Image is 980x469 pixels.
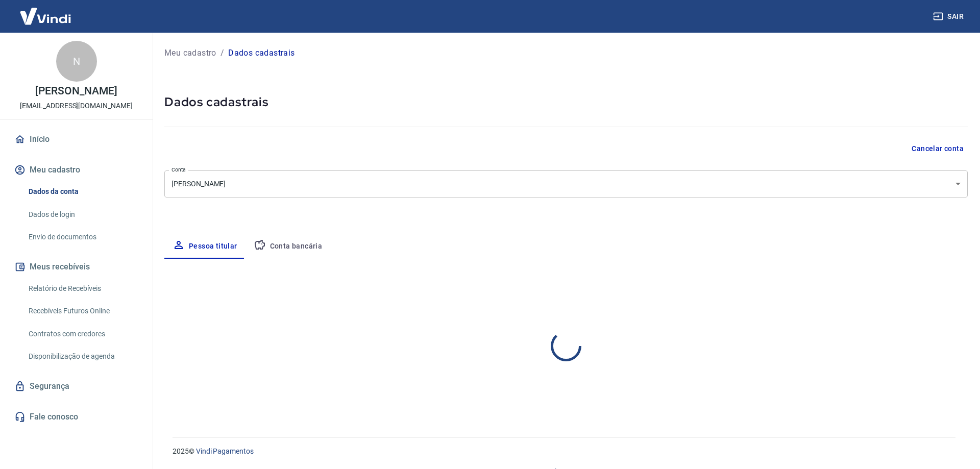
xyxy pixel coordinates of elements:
a: Meu cadastro [164,47,216,59]
p: 2025 © [173,446,955,457]
button: Sair [931,7,968,26]
a: Dados da conta [24,181,140,202]
button: Cancelar conta [908,139,968,158]
a: Segurança [12,375,140,398]
p: [EMAIL_ADDRESS][DOMAIN_NAME] [20,101,133,111]
button: Meus recebíveis [12,256,140,278]
p: [PERSON_NAME] [35,86,117,96]
a: Envio de documentos [24,227,140,248]
a: Recebíveis Futuros Online [24,301,140,322]
div: N [56,41,97,82]
a: Fale conosco [12,406,140,428]
p: / [220,47,224,59]
button: Meu cadastro [12,159,140,181]
img: Vindi [12,1,79,32]
p: Dados cadastrais [228,47,295,59]
a: Início [12,128,140,151]
label: Conta [171,166,186,174]
a: Vindi Pagamentos [196,447,254,455]
a: Disponibilização de agenda [24,346,140,367]
a: Relatório de Recebíveis [24,278,140,299]
div: [PERSON_NAME] [164,170,968,198]
h5: Dados cadastrais [164,94,968,110]
a: Dados de login [24,204,140,225]
button: Pessoa titular [164,234,246,259]
a: Contratos com credores [24,324,140,344]
button: Conta bancária [246,234,331,259]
